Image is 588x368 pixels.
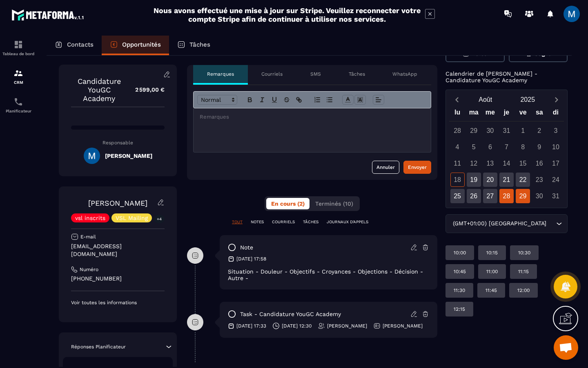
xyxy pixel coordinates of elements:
a: Ouvrir le chat [554,335,578,360]
h5: [PERSON_NAME] [105,153,152,159]
span: En cours (2) [271,200,305,207]
p: 10:30 [518,249,530,256]
a: formationformationCRM [2,62,35,91]
span: (GMT+01:00) [GEOGRAPHIC_DATA] [451,219,548,228]
p: [PHONE_NUMBER] [71,275,165,283]
div: Calendar wrapper [449,107,564,203]
p: Courriels [261,71,283,77]
button: Next month [549,94,564,105]
div: 3 [548,123,563,138]
p: SMS [310,71,321,77]
div: 11 [450,156,465,171]
div: ve [515,107,531,121]
img: formation [13,40,23,49]
div: 19 [467,173,481,187]
p: E-mail [80,233,96,240]
img: logo [11,7,85,22]
p: 11:45 [486,287,497,294]
p: Opportunités [122,41,161,48]
p: [PERSON_NAME] [327,323,367,329]
div: 27 [483,189,497,203]
div: 16 [532,156,546,171]
div: 12 [467,156,481,171]
p: 11:30 [454,287,465,294]
div: 13 [483,156,497,171]
p: Calendrier de [PERSON_NAME] - Candidature YouGC Academy [445,70,568,83]
div: 29 [516,189,530,203]
div: 4 [450,140,465,154]
p: 10:00 [454,249,466,256]
div: lu [449,107,465,121]
p: [DATE] 17:58 [236,256,266,262]
div: 18 [450,173,465,187]
p: Tableau de bord [2,52,35,56]
p: [EMAIL_ADDRESS][DOMAIN_NAME] [71,242,165,258]
p: Planificateur [2,109,35,113]
div: 30 [483,123,497,138]
div: 25 [450,189,465,203]
p: 12:00 [517,287,530,294]
div: 21 [499,173,514,187]
p: 11:00 [486,268,498,275]
div: 31 [548,189,563,203]
div: je [498,107,514,121]
p: Numéro [80,266,98,273]
img: scheduler [13,97,23,107]
div: di [548,107,564,121]
p: 10:45 [454,268,466,275]
a: Opportunités [102,36,169,55]
p: Contacts [67,41,94,48]
p: 11:15 [518,268,529,275]
div: 24 [548,173,563,187]
div: 23 [532,173,546,187]
div: Situation - Douleur - Objectifs - Croyances - Objections - Décision - Autre - [228,268,429,281]
div: 15 [516,156,530,171]
div: 22 [516,173,530,187]
p: 2 599,00 € [127,82,165,98]
p: 10:15 [486,249,498,256]
a: formationformationTableau de bord [2,34,35,62]
div: 20 [483,173,497,187]
div: 30 [532,189,546,203]
div: 17 [548,156,563,171]
p: Tâches [189,41,210,48]
div: 5 [467,140,481,154]
div: Search for option [445,214,568,233]
div: 10 [548,140,563,154]
div: 7 [499,140,514,154]
p: TOUT [232,219,243,225]
h2: Nous avons effectué une mise à jour sur Stripe. Veuillez reconnecter votre compte Stripe afin de ... [153,6,421,23]
div: ma [465,107,482,121]
div: 2 [532,123,546,138]
button: En cours (2) [266,198,310,209]
span: Terminés (10) [315,200,353,207]
p: Remarques [207,71,234,77]
p: Tâches [349,71,365,77]
p: TÂCHES [303,219,318,225]
div: 26 [467,189,481,203]
p: task - Candidature YouGC Academy [240,310,341,318]
img: formation [13,68,23,78]
div: 29 [467,123,481,138]
div: 14 [499,156,514,171]
div: me [482,107,498,121]
a: Tâches [169,36,218,55]
a: Contacts [47,36,102,55]
div: 1 [516,123,530,138]
p: 12:15 [454,306,465,312]
a: schedulerschedulerPlanificateur [2,91,35,119]
div: 6 [483,140,497,154]
p: COURRIELS [272,219,295,225]
p: VSL Mailing [116,215,148,221]
button: Annuler [372,161,399,174]
div: 8 [516,140,530,154]
input: Search for option [548,219,554,228]
p: WhatsApp [392,71,417,77]
div: sa [531,107,548,121]
p: [DATE] 17:33 [236,323,266,329]
div: 9 [532,140,546,154]
p: Réponses Planificateur [71,343,126,350]
button: Terminés (10) [310,198,358,209]
p: +4 [154,215,165,223]
p: [DATE] 12:30 [282,323,312,329]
